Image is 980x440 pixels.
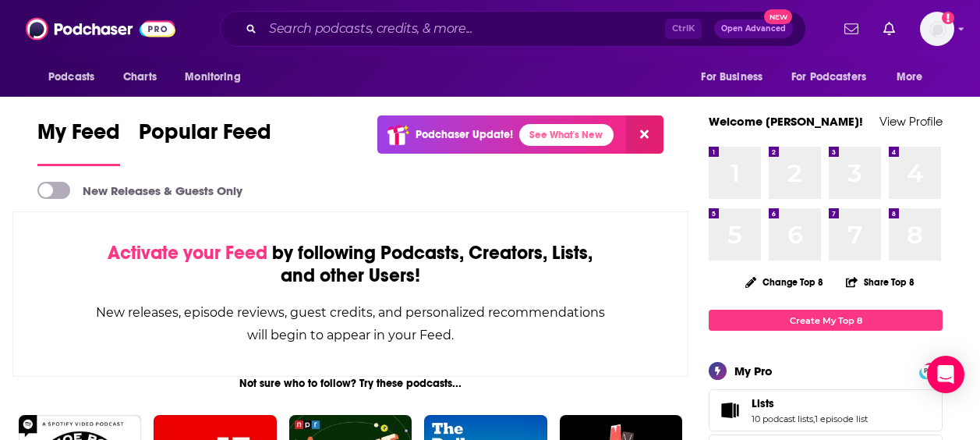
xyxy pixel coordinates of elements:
[714,20,793,38] button: Open AdvancedNew
[37,119,120,154] span: My Feed
[838,16,865,42] a: Show notifications dropdown
[709,389,943,431] span: Lists
[48,66,94,88] span: Podcasts
[26,14,175,44] img: Podchaser - Follow, Share and Rate Podcasts
[920,12,954,46] span: Logged in as mindyn
[942,12,954,24] svg: Add a profile image
[113,62,166,92] a: Charts
[709,114,863,129] a: Welcome [PERSON_NAME]!
[416,128,513,141] p: Podchaser Update!
[519,124,614,146] a: See What's New
[764,9,792,24] span: New
[920,12,954,46] img: User Profile
[12,377,688,390] div: Not sure who to follow? Try these podcasts...
[139,119,271,166] a: Popular Feed
[897,66,923,88] span: More
[721,25,786,33] span: Open Advanced
[91,242,610,287] div: by following Podcasts, Creators, Lists, and other Users!
[714,399,745,421] a: Lists
[263,16,665,41] input: Search podcasts, credits, & more...
[922,364,940,376] a: PRO
[123,66,157,88] span: Charts
[37,62,115,92] button: open menu
[927,356,964,393] div: Open Intercom Messenger
[701,66,762,88] span: For Business
[920,12,954,46] button: Show profile menu
[752,396,774,410] span: Lists
[736,272,833,292] button: Change Top 8
[734,364,773,378] div: My Pro
[174,62,260,92] button: open menu
[922,365,940,377] span: PRO
[752,413,813,424] a: 10 podcast lists
[815,413,868,424] a: 1 episode list
[781,62,889,92] button: open menu
[813,413,815,424] span: ,
[877,16,901,42] a: Show notifications dropdown
[37,182,242,199] a: New Releases & Guests Only
[690,62,782,92] button: open menu
[37,119,120,166] a: My Feed
[752,396,868,410] a: Lists
[185,66,240,88] span: Monitoring
[220,11,806,47] div: Search podcasts, credits, & more...
[791,66,866,88] span: For Podcasters
[91,301,610,346] div: New releases, episode reviews, guest credits, and personalized recommendations will begin to appe...
[709,310,943,331] a: Create My Top 8
[139,119,271,154] span: Popular Feed
[879,114,943,129] a: View Profile
[886,62,943,92] button: open menu
[665,19,702,39] span: Ctrl K
[845,267,915,297] button: Share Top 8
[108,241,267,264] span: Activate your Feed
